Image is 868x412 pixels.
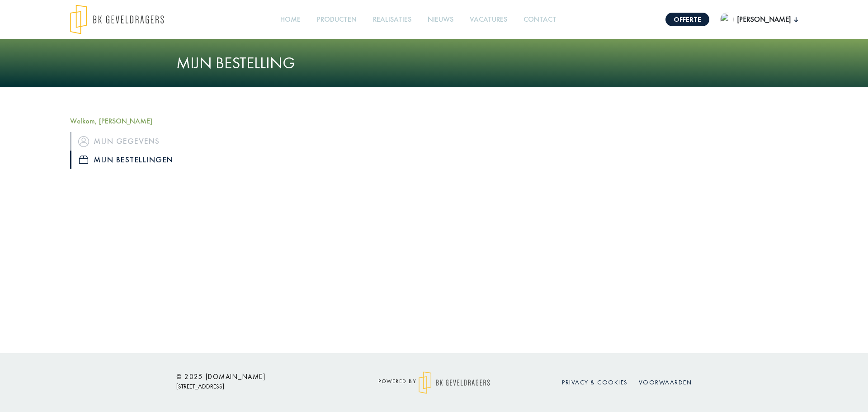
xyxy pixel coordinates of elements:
[70,5,164,34] img: logo
[466,9,511,30] a: Vacatures
[665,13,709,26] a: Offerte
[313,9,360,30] a: Producten
[419,371,490,394] img: logo
[277,9,304,30] a: Home
[734,14,794,25] span: [PERSON_NAME]
[176,53,692,73] h1: Mijn bestelling
[353,371,515,394] div: powered by
[520,9,560,30] a: Contact
[176,381,339,392] p: [STREET_ADDRESS]
[176,373,339,381] h6: © 2025 [DOMAIN_NAME]
[79,156,88,164] img: icon
[78,136,89,147] img: icon
[562,378,628,386] a: Privacy & cookies
[70,132,242,150] a: iconMijn gegevens
[720,13,798,26] button: [PERSON_NAME]
[369,9,415,30] a: Realisaties
[70,151,242,169] a: iconMijn bestellingen
[720,13,734,26] img: undefined
[70,117,242,125] h5: Welkom, [PERSON_NAME]
[424,9,457,30] a: Nieuws
[639,378,692,386] a: Voorwaarden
